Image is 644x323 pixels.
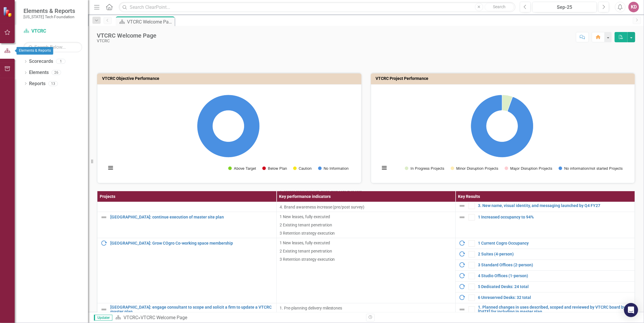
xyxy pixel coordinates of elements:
div: Chart. Highcharts interactive chart. [377,89,629,177]
path: No information/not started Projects, 17. [471,95,533,157]
svg: Interactive chart [103,89,354,177]
p: 3 Retention strategy execution [280,229,453,236]
h3: VTCRC Objective Performance [102,76,359,81]
td: Double-Click to Edit Right Click for Context Menu [456,281,635,292]
img: In Progress [459,251,466,258]
div: VTCRC Welcome Page [97,32,156,39]
a: Scorecards [29,58,53,65]
span: Elements & Reports [23,7,75,14]
td: Double-Click to Edit Right Click for Context Menu [97,212,277,238]
div: Chart. Highcharts interactive chart. [103,89,355,177]
div: » [115,314,362,321]
img: ClearPoint Strategy [3,7,13,17]
img: In Progress [459,262,466,269]
p: 4. Brand awareness increase (pre/post survey) [280,203,453,210]
span: Search [493,4,506,9]
div: 1 [56,59,65,64]
button: Show No information/not started Projects [559,166,622,171]
a: 1 Current Cogro Occupancy [478,241,632,245]
img: In Progress [459,283,466,290]
a: [GEOGRAPHIC_DATA]: engage consultant to scope and solicit a firm to update a VTCRC master plan [110,305,273,314]
a: 4 Studio Offices (1-person) [478,274,632,278]
p: 2 Existing tenant penetration [280,247,453,255]
button: Show Caution [293,166,312,171]
a: 5 Dedicated Desks: 24 total [478,285,632,289]
button: Search [485,3,514,11]
div: 13 [48,81,58,86]
td: Double-Click to Edit Right Click for Context Menu [456,200,635,212]
text: Below Plan [268,167,287,171]
a: [GEOGRAPHIC_DATA]: continue execution of master site plan [110,215,273,219]
td: Double-Click to Edit Right Click for Context Menu [456,260,635,270]
div: VTCRC [97,39,156,43]
a: [GEOGRAPHIC_DATA]: Grow COgro Co-working space membership [110,241,273,245]
small: [US_STATE] Tech Foundation [23,14,75,19]
a: Elements [29,69,49,76]
button: Show No Information [318,166,348,171]
h3: VTCRC Project Performance [376,76,632,81]
a: 1 Increased occupancy to 94% [478,215,632,219]
td: Double-Click to Edit Right Click for Context Menu [456,238,635,249]
span: Updater [94,315,112,321]
div: Sep-25 [535,4,595,11]
div: VTCRC Welcome Page [127,18,173,26]
svg: Interactive chart [377,89,627,177]
a: 3 Standard Offices (2-person) [478,263,632,267]
img: Not Defined [459,306,466,313]
a: VTCRC [23,28,82,35]
div: Open Intercom Messenger [624,303,638,317]
button: Sep-25 [533,2,597,12]
td: Double-Click to Edit Right Click for Context Menu [456,270,635,281]
div: 26 [52,70,61,75]
button: Show Major Disruption Projects [505,166,552,171]
img: Not Defined [100,306,107,313]
button: View chart menu, Chart [380,164,388,172]
td: Double-Click to Edit Right Click for Context Menu [456,292,635,303]
button: Show Below Plan [262,166,287,171]
img: Not Defined [459,214,466,221]
p: 3 Retention strategy execution [280,255,453,262]
a: 1. Planned changes in uses described, scoped and reviewed by VTCRC board by [DATE] for including ... [478,305,632,314]
button: Show In Progress Projects [405,166,444,171]
td: Double-Click to Edit Right Click for Context Menu [456,249,635,260]
p: 2 Existing tenant penetration [280,221,453,229]
td: Double-Click to Edit Right Click for Context Menu [97,238,277,303]
button: Show Above Target [228,166,256,171]
img: In Progress [459,272,466,280]
input: Search ClearPoint... [119,2,515,12]
a: Reports [29,80,45,87]
button: View chart menu, Chart [106,164,114,172]
path: In Progress Projects, 1. [502,95,513,111]
path: No Information, 3. [197,95,260,157]
p: 1 New leases, fully executed [280,240,453,247]
a: 3. New name, visual identity, and messaging launched by Q4 FY27 [478,203,632,208]
p: 1 New leases, fully executed [280,214,453,221]
path: Major Disruption Projects, 0. [507,97,513,112]
p: 1. Pre-planning delivery milestones [280,305,453,311]
img: In Progress [459,240,466,247]
img: Not Defined [100,214,107,221]
button: KD [628,2,639,12]
a: 6 Unreserved Desks: 32 total [478,295,632,300]
img: In Progress [100,240,107,247]
div: Elements & Reports [17,47,53,55]
td: Double-Click to Edit Right Click for Context Menu [456,303,635,316]
a: 2 Suites (4-person) [478,252,632,256]
input: Search Below... [23,42,82,52]
button: Show Minor Disruption Projects [451,166,498,171]
img: Not Defined [459,202,466,209]
img: In Progress [459,294,466,301]
a: VTCRC [124,315,138,320]
td: Double-Click to Edit Right Click for Context Menu [456,212,635,238]
div: VTCRC Welcome Page [141,315,187,320]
